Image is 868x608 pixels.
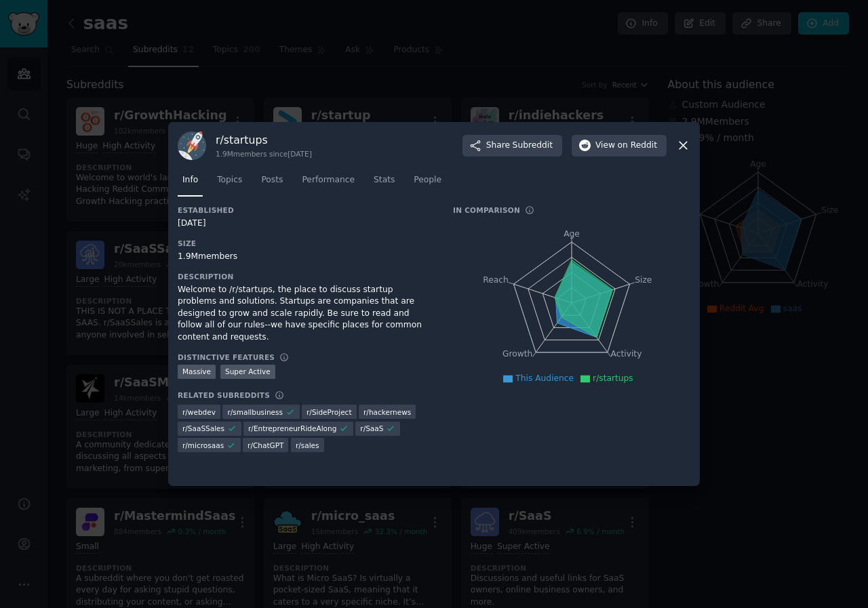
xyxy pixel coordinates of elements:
[486,140,553,152] span: Share
[297,169,359,197] a: Performance
[178,352,275,362] h3: Distinctive Features
[216,133,312,147] h3: r/ startups
[502,349,532,359] tspan: Growth
[462,135,562,157] button: ShareSubreddit
[360,424,383,433] span: r/ SaaS
[256,169,288,197] a: Posts
[374,174,395,186] span: Stats
[635,275,652,284] tspan: Size
[513,140,553,152] span: Subreddit
[212,169,247,197] a: Topics
[178,284,434,344] div: Welcome to /r/startups, the place to discuss startup problems and solutions. Startups are compani...
[409,169,446,197] a: People
[564,229,580,239] tspan: Age
[483,275,509,284] tspan: Reach
[618,140,657,152] span: on Reddit
[216,149,312,159] div: 1.9M members since [DATE]
[296,441,319,450] span: r/ sales
[414,174,441,186] span: People
[369,169,399,197] a: Stats
[182,174,198,186] span: Info
[182,424,224,433] span: r/ SaaSSales
[217,174,242,186] span: Topics
[227,407,283,417] span: r/ smallbusiness
[178,218,434,230] div: [DATE]
[178,239,434,248] h3: Size
[572,135,667,157] button: Viewon Reddit
[178,251,434,263] div: 1.9M members
[595,140,657,152] span: View
[593,373,633,383] span: r/startups
[178,272,434,281] h3: Description
[178,365,216,379] div: Massive
[178,131,206,160] img: startups
[453,205,520,215] h3: In Comparison
[248,441,283,450] span: r/ ChatGPT
[178,390,270,400] h3: Related Subreddits
[220,365,275,379] div: Super Active
[178,169,203,197] a: Info
[248,424,336,433] span: r/ EntrepreneurRideAlong
[182,441,224,450] span: r/ microsaas
[261,174,283,186] span: Posts
[363,407,411,417] span: r/ hackernews
[302,174,355,186] span: Performance
[182,407,216,417] span: r/ webdev
[515,373,574,383] span: This Audience
[611,349,642,359] tspan: Activity
[178,205,434,215] h3: Established
[307,407,352,417] span: r/ SideProject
